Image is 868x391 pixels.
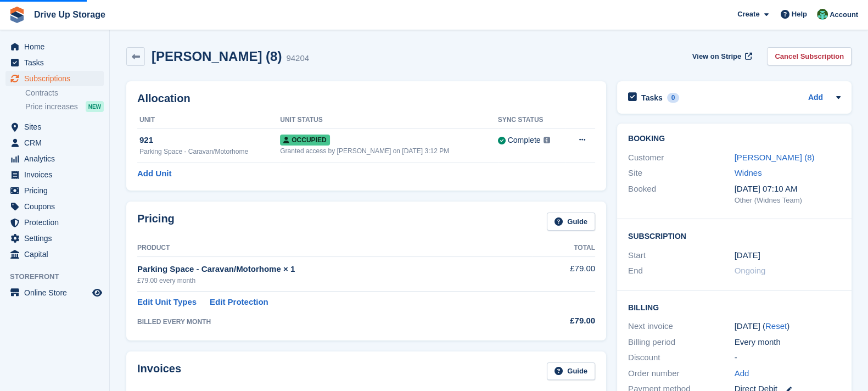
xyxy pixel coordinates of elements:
[5,135,104,150] a: menu
[767,47,852,65] a: Cancel Subscription
[86,101,104,112] div: NEW
[137,362,181,381] h2: Invoices
[139,147,280,157] div: Parking Space - Caravan/Motorhome
[152,49,282,64] h2: [PERSON_NAME] (8)
[735,351,841,364] div: -
[25,100,104,113] a: Price increases NEW
[25,102,78,112] span: Price increases
[735,153,815,162] a: [PERSON_NAME] (8)
[280,111,497,129] th: Unit Status
[9,7,25,23] img: stora-icon-8386f47178a22dfd0bd8f6a31ec36ba5ce8667c1dd55bd0f319d3a0aa187defe.svg
[735,249,760,262] time: 2025-07-17 00:00:00 UTC
[137,276,532,286] div: £79.00 every month
[628,183,735,206] div: Booked
[286,52,309,65] div: 94204
[5,55,104,70] a: menu
[24,285,90,300] span: Online Store
[532,256,595,291] td: £79.00
[24,55,90,70] span: Tasks
[735,320,841,333] div: [DATE] ( )
[24,215,90,230] span: Protection
[24,119,90,135] span: Sites
[544,137,550,143] img: icon-info-grey-7440780725fd019a000dd9b08b2336e03edf1995a4989e88bcd33f0948082b44.svg
[628,167,735,180] div: Site
[628,301,841,312] h2: Billing
[5,231,104,246] a: menu
[139,134,280,147] div: 921
[628,265,735,277] div: End
[830,9,858,20] span: Account
[137,92,595,105] h2: Allocation
[792,9,807,20] span: Help
[735,195,841,206] div: Other (Widnes Team)
[628,152,735,164] div: Customer
[5,183,104,198] a: menu
[5,119,104,135] a: menu
[137,317,532,327] div: BILLED EVERY MONTH
[24,199,90,214] span: Coupons
[5,167,104,182] a: menu
[735,367,749,380] a: Add
[808,92,823,104] a: Add
[5,247,104,262] a: menu
[24,231,90,246] span: Settings
[5,285,104,300] a: menu
[5,71,104,86] a: menu
[137,263,532,276] div: Parking Space - Caravan/Motorhome × 1
[137,213,175,231] h2: Pricing
[210,296,268,309] a: Edit Protection
[735,183,841,195] div: [DATE] 07:10 AM
[667,93,680,103] div: 0
[10,271,109,282] span: Storefront
[628,351,735,364] div: Discount
[24,167,90,182] span: Invoices
[735,266,766,275] span: Ongoing
[30,5,110,24] a: Drive Up Storage
[137,296,197,309] a: Edit Unit Types
[737,9,759,20] span: Create
[628,249,735,262] div: Start
[532,315,595,327] div: £79.00
[547,213,595,231] a: Guide
[24,39,90,54] span: Home
[628,135,841,143] h2: Booking
[688,47,754,65] a: View on Stripe
[628,336,735,349] div: Billing period
[24,151,90,166] span: Analytics
[24,71,90,86] span: Subscriptions
[25,88,104,98] a: Contracts
[137,167,171,180] a: Add Unit
[735,168,762,177] a: Widnes
[24,247,90,262] span: Capital
[765,321,787,331] a: Reset
[280,146,497,156] div: Granted access by [PERSON_NAME] on [DATE] 3:12 PM
[532,239,595,257] th: Total
[692,51,741,62] span: View on Stripe
[24,183,90,198] span: Pricing
[628,230,841,241] h2: Subscription
[508,135,541,146] div: Complete
[5,39,104,54] a: menu
[735,336,841,349] div: Every month
[91,286,104,299] a: Preview store
[498,111,565,129] th: Sync Status
[817,9,828,20] img: Camille
[5,215,104,230] a: menu
[628,367,735,380] div: Order number
[280,135,329,146] span: Occupied
[628,320,735,333] div: Next invoice
[641,93,663,103] h2: Tasks
[5,199,104,214] a: menu
[24,135,90,150] span: CRM
[547,362,595,381] a: Guide
[137,239,532,257] th: Product
[5,151,104,166] a: menu
[137,111,280,129] th: Unit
